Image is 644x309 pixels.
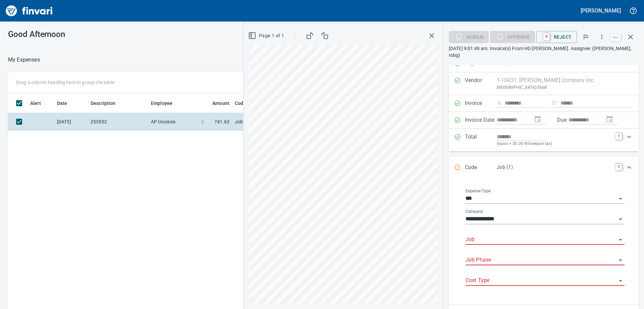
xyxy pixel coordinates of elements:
button: Flag [578,30,593,44]
span: Coding [235,99,259,107]
span: 741.63 [214,118,229,125]
span: Page 1 of 1 [250,32,284,40]
span: Close invoice [609,29,639,45]
p: (basis + $0.00 Wholesale tax) [497,141,611,147]
button: RReject [536,31,577,43]
button: [PERSON_NAME] [579,5,623,16]
span: Reject [542,31,572,43]
span: Employee [151,99,181,107]
p: Code [465,163,497,172]
a: R [543,33,550,40]
span: Date [57,99,76,107]
p: [DATE] 9:01:49 am. Invoice(s) From HD [PERSON_NAME]. Assignee: ([PERSON_NAME], robg) [449,45,639,59]
button: Open [616,276,625,285]
a: C [615,163,622,170]
p: Job (1) [497,163,611,171]
button: Page 1 of 1 [247,30,287,42]
p: My Expenses [8,56,40,64]
div: Assign [449,34,489,39]
span: Description [91,99,124,107]
span: Employee [151,99,172,107]
div: Job required [490,34,535,39]
span: Date [57,99,67,107]
div: Expand [449,129,639,151]
td: AP Invoices [148,113,199,131]
td: Job (1) [232,113,400,131]
span: Alert [30,99,50,107]
p: Total [465,133,497,147]
span: Amount [204,99,229,107]
a: T [615,133,622,140]
button: Open [616,194,625,203]
h5: [PERSON_NAME] [581,7,621,14]
button: More [594,30,609,44]
div: Expand [449,157,639,179]
img: Finvari [4,3,54,19]
a: esc [611,34,621,41]
label: Company [466,209,483,214]
nav: breadcrumb [8,56,40,64]
label: Expense Type [466,189,490,193]
button: Open [616,215,625,224]
h3: Good Afternoon [8,30,151,39]
span: Alert [30,99,41,107]
span: Description [91,99,116,107]
span: Coding [235,99,250,107]
button: Open [616,235,625,244]
td: 253502 [88,113,148,131]
span: $ [201,118,204,125]
td: [DATE] [54,113,88,131]
span: Amount [212,99,229,107]
button: Open [616,256,625,265]
p: Drag a column heading here to group the table [16,79,114,86]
